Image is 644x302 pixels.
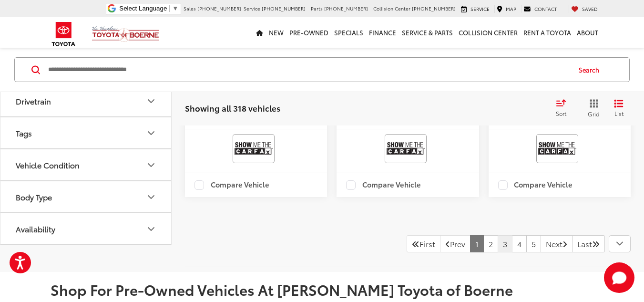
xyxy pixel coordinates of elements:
span: [PHONE_NUMBER] [262,5,306,12]
div: Tags [145,127,157,138]
a: My Saved Vehicles [569,5,600,13]
span: Contact [534,5,557,12]
label: Compare Vehicle [498,180,573,190]
a: Service [459,5,492,13]
a: Collision Center [456,17,521,48]
a: First PageFirst [407,235,440,252]
a: Finance [366,17,399,48]
button: Grid View [577,99,607,118]
button: Search [570,58,613,82]
div: Vehicle Condition [16,160,80,169]
i: First Page [412,240,419,248]
span: Service [470,5,490,12]
div: Body Type [145,191,157,202]
div: Body Type [16,192,52,201]
a: 5 [526,235,541,252]
span: ▼ [172,5,178,12]
img: Vic Vaughan Toyota of Boerne [92,26,160,42]
div: Availability [16,224,55,233]
a: 2 [483,235,498,252]
a: New [266,17,286,48]
img: View CARFAX report [235,136,273,161]
i: Last Page [592,240,600,248]
a: Service & Parts: Opens in a new tab [399,17,456,48]
span: Service [244,5,260,12]
button: TagsTags [0,117,172,148]
a: LastLast Page [572,235,605,252]
a: Pre-Owned [286,17,331,48]
span: Grid [588,110,600,118]
span: Collision Center [373,5,410,12]
span: Sales [184,5,196,12]
a: NextNext Page [541,235,572,252]
a: 4 [512,235,527,252]
svg: Start Chat [604,262,634,293]
button: Body TypeBody Type [0,181,172,212]
a: Home [253,17,266,48]
button: AvailabilityAvailability [0,213,172,244]
img: View CARFAX report [387,136,425,161]
a: Select Language​ [119,5,178,12]
span: ​ [169,5,170,12]
div: Drivetrain [145,95,157,106]
a: Map [494,5,519,13]
span: List [614,109,624,117]
a: About [574,17,601,48]
span: [PHONE_NUMBER] [197,5,241,12]
a: 3 [498,235,512,252]
i: Next Page [562,240,567,248]
span: Map [506,5,516,12]
span: Sort [556,109,566,117]
h2: Shop For Pre-Owned Vehicles At [PERSON_NAME] Toyota of Boerne [51,281,594,297]
span: Showing all 318 vehicles [185,102,280,114]
div: Tags [16,128,32,137]
img: View CARFAX report [538,136,576,161]
span: Select Language [119,5,167,12]
button: Vehicle ConditionVehicle Condition [0,149,172,180]
img: Toyota [46,19,82,50]
button: DrivetrainDrivetrain [0,85,172,116]
a: Contact [521,5,559,13]
div: Availability [145,223,157,234]
span: [PHONE_NUMBER] [412,5,456,12]
a: Previous PagePrev [440,235,470,252]
span: Saved [582,5,598,12]
span: Parts [311,5,323,12]
button: Select sort value [551,99,577,118]
a: 1 [470,235,484,252]
span: [PHONE_NUMBER] [324,5,368,12]
input: Search by Make, Model, or Keyword [47,58,570,81]
button: List View [607,99,631,118]
label: Compare Vehicle [194,180,269,190]
a: Rent a Toyota [521,17,574,48]
label: Compare Vehicle [346,180,421,190]
a: Specials [331,17,366,48]
button: Toggle Chat Window [604,262,634,293]
div: Vehicle Condition [145,159,157,170]
i: Previous Page [445,240,450,248]
div: Drivetrain [16,96,51,105]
